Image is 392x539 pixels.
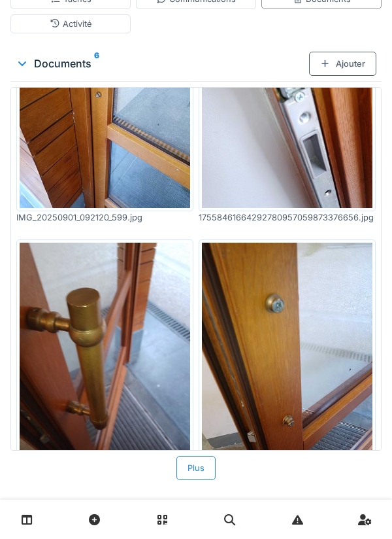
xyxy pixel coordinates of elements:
[94,56,99,71] sup: 6
[176,456,216,480] div: Plus
[16,56,309,71] div: Documents
[16,211,193,224] div: IMG_20250901_092120_599.jpg
[50,18,91,30] div: Activité
[199,211,376,224] div: 17558461664292780957059873376656.jpg
[20,243,190,470] img: 7l3d7gjtbsjykuxtz4ef4yjrrs9n
[309,52,376,76] div: Ajouter
[202,243,372,470] img: g0c63r1wfequwfu3v437o0dcult8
